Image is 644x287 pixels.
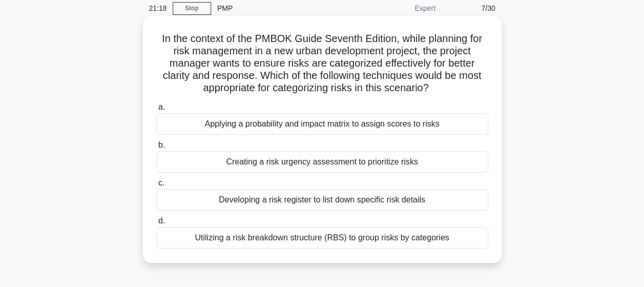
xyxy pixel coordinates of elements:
span: d. [158,216,165,225]
span: c. [158,178,164,187]
div: Applying a probability and impact matrix to assign scores to risks [156,113,488,135]
a: Stop [173,2,211,15]
span: b. [158,140,165,149]
div: Utilizing a risk breakdown structure (RBS) to group risks by categories [156,227,488,249]
div: Creating a risk urgency assessment to prioritize risks [156,151,488,173]
h5: In the context of the PMBOK Guide Seventh Edition, while planning for risk management in a new ur... [155,32,489,95]
span: a. [158,102,165,111]
div: Developing a risk register to list down specific risk details [156,189,488,211]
